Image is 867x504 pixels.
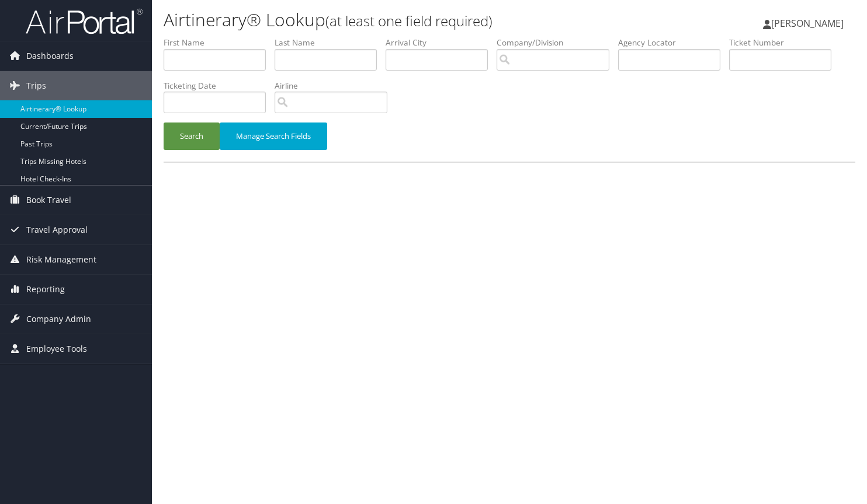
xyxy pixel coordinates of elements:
[325,11,493,30] small: (at least one field required)
[618,37,729,48] label: Agency Locator
[164,37,275,48] label: First Name
[26,185,71,215] span: Book Travel
[386,37,497,48] label: Arrival City
[275,80,396,92] label: Airline
[729,37,840,48] label: Ticket Number
[26,8,143,35] img: airportal-logo.png
[771,17,844,30] span: [PERSON_NAME]
[26,304,91,334] span: Company Admin
[26,71,46,100] span: Trips
[26,275,65,304] span: Reporting
[164,8,625,32] h1: Airtinerary® Lookup
[164,123,220,150] button: Search
[164,80,275,92] label: Ticketing Date
[497,37,618,48] label: Company/Division
[763,6,855,41] a: [PERSON_NAME]
[26,334,87,363] span: Employee Tools
[275,37,386,48] label: Last Name
[26,245,96,274] span: Risk Management
[26,41,74,71] span: Dashboards
[220,123,327,150] button: Manage Search Fields
[26,215,88,244] span: Travel Approval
